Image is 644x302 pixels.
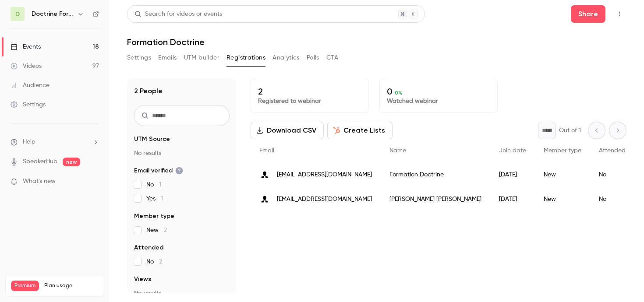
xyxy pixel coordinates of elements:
[11,62,42,70] div: Videos
[590,162,634,187] div: No
[326,51,338,65] button: CTA
[88,178,99,186] iframe: Noticeable Trigger
[499,147,526,154] span: Join date
[251,122,324,139] button: Download CSV
[258,97,361,105] p: Registered to webinar
[134,289,230,298] p: No results
[127,51,151,65] button: Settings
[11,137,99,147] li: help-dropdown-opener
[277,195,372,204] span: [EMAIL_ADDRESS][DOMAIN_NAME]
[535,187,590,211] div: New
[146,257,162,266] span: No
[11,100,46,109] div: Settings
[146,194,163,203] span: Yes
[11,81,50,90] div: Audience
[490,187,535,211] div: [DATE]
[134,166,183,175] span: Email verified
[134,10,222,19] div: Search for videos or events
[134,149,230,158] p: No results
[146,226,167,235] span: New
[259,194,270,204] img: tcj-cotet.com
[259,147,274,154] span: Email
[387,86,490,97] p: 0
[272,51,300,65] button: Analytics
[599,147,626,154] span: Attended
[387,97,490,105] p: Watched webinar
[184,51,219,65] button: UTM builder
[134,135,170,144] span: UTM Source
[277,170,372,179] span: [EMAIL_ADDRESS][DOMAIN_NAME]
[381,162,490,187] div: Formation Doctrine
[226,51,265,65] button: Registrations
[146,180,161,189] span: No
[23,137,35,147] span: Help
[63,158,80,166] span: new
[23,177,56,186] span: What's new
[23,157,57,166] a: SpeakerHub
[161,196,163,202] span: 1
[164,227,167,233] span: 2
[159,259,162,265] span: 2
[559,126,581,135] p: Out of 1
[11,42,41,51] div: Events
[258,86,361,97] p: 2
[134,86,163,96] h1: 2 People
[381,187,490,211] div: [PERSON_NAME] [PERSON_NAME]
[127,37,626,47] h1: Formation Doctrine
[158,51,177,65] button: Emails
[395,90,403,96] span: 0 %
[490,162,535,187] div: [DATE]
[11,281,39,291] span: Premium
[389,147,406,154] span: Name
[134,212,174,221] span: Member type
[535,162,590,187] div: New
[134,243,163,252] span: Attended
[307,51,319,65] button: Polls
[32,10,74,18] h6: Doctrine Formation Avocats
[134,275,151,284] span: Views
[544,147,581,154] span: Member type
[15,10,20,19] span: D
[159,182,161,188] span: 1
[44,282,99,289] span: Plan usage
[327,122,393,139] button: Create Lists
[590,187,634,211] div: No
[571,5,605,23] button: Share
[259,169,270,180] img: tcj-cotet.com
